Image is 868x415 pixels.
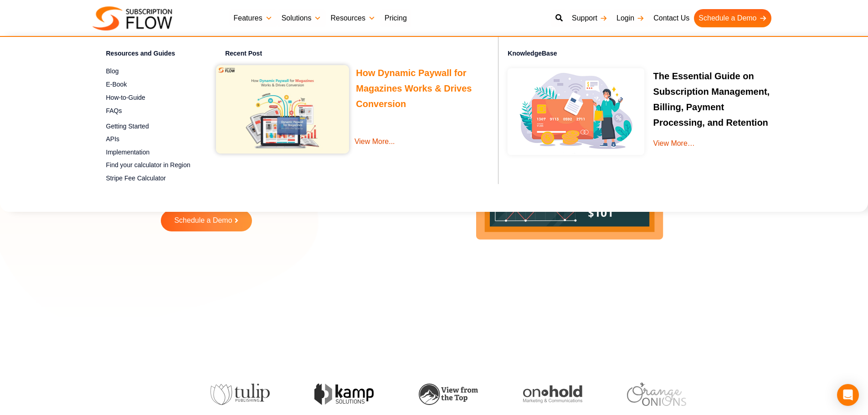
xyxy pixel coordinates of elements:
h4: KnowledgeBase [508,44,787,64]
img: Online-recurring-Billing-software [503,64,648,159]
span: Blog [106,67,119,76]
h4: Recent Post [225,48,491,61]
img: view-from-the-top [417,384,477,405]
img: orange-onions [626,383,685,406]
img: Subscriptionflow [92,6,172,31]
a: Blog [106,66,194,77]
img: onhold-marketing [522,385,581,404]
a: Login [612,9,649,27]
a: Schedule a Demo [694,9,771,27]
a: View More… [653,139,695,147]
a: APIs [106,134,194,145]
div: Open Intercom Messenger [837,384,859,406]
a: Support [567,9,612,27]
p: The Essential Guide on Subscription Management, Billing, Payment Processing, and Retention [653,68,774,130]
span: APIs [106,134,120,144]
span: How-to-Guide [106,93,145,102]
img: kamp-solution [313,384,373,405]
a: How-to-Guide [106,92,194,103]
span: Getting Started [106,122,149,131]
img: tulip-publishing [209,384,268,405]
a: Find your calculator in Region [106,160,194,171]
a: Resources [326,9,380,27]
span: Implementation [106,148,150,157]
span: Schedule a Demo [174,217,232,225]
a: Implementation [106,147,194,158]
a: Features [229,9,277,27]
a: E-Book [106,79,194,90]
h4: Resources and Guides [106,48,194,61]
a: Solutions [277,9,326,27]
a: Stripe Fee Calculator [106,173,194,184]
span: E-Book [106,80,127,89]
a: View More... [354,135,482,161]
a: Pricing [380,9,411,27]
img: How Dynamic Paywall for Magazines Works & Drives Conversion [216,65,349,154]
span: FAQs [106,106,122,116]
a: How Dynamic Paywall for Magazines Works & Drives Conversion [356,68,472,112]
a: Getting Started [106,121,194,132]
a: FAQs [106,105,194,116]
a: Contact Us [649,9,694,27]
a: Schedule a Demo [161,210,252,231]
